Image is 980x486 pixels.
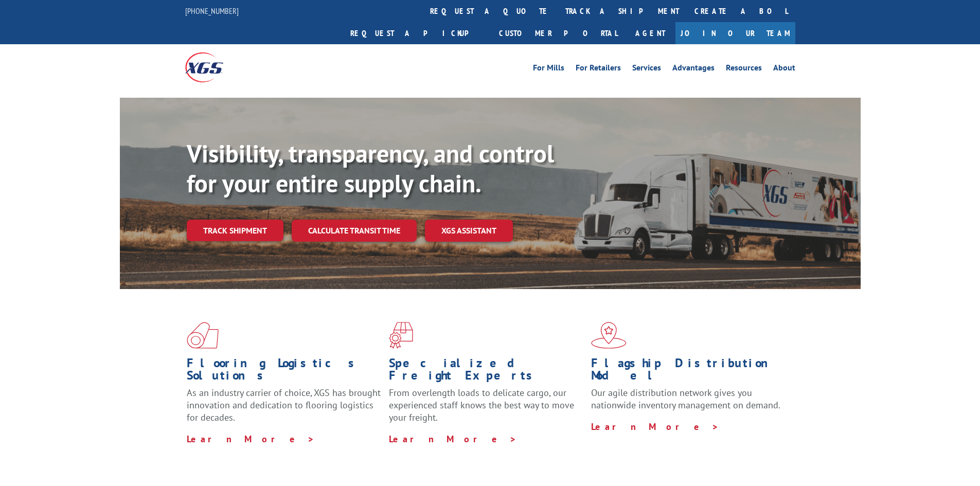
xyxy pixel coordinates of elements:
a: Request a pickup [343,22,491,44]
a: Services [632,64,661,75]
a: Learn More > [187,433,315,445]
img: xgs-icon-focused-on-flooring-red [389,322,413,349]
img: xgs-icon-flagship-distribution-model-red [591,322,627,349]
a: For Mills [533,64,564,75]
img: xgs-icon-total-supply-chain-intelligence-red [187,322,219,349]
h1: Flooring Logistics Solutions [187,357,381,387]
a: Resources [726,64,762,75]
a: About [773,64,795,75]
a: Join Our Team [675,22,795,44]
h1: Specialized Freight Experts [389,357,583,387]
a: Advantages [672,64,715,75]
span: As an industry carrier of choice, XGS has brought innovation and dedication to flooring logistics... [187,387,381,423]
a: [PHONE_NUMBER] [185,6,239,16]
span: Our agile distribution network gives you nationwide inventory management on demand. [591,387,780,411]
b: Visibility, transparency, and control for your entire supply chain. [187,137,554,199]
a: Calculate transit time [292,220,417,242]
p: From overlength loads to delicate cargo, our experienced staff knows the best way to move your fr... [389,387,583,433]
a: Learn More > [591,421,719,433]
h1: Flagship Distribution Model [591,357,786,387]
a: Customer Portal [491,22,625,44]
a: XGS ASSISTANT [425,220,513,242]
a: Track shipment [187,220,283,241]
a: For Retailers [576,64,621,75]
a: Learn More > [389,433,517,445]
a: Agent [625,22,675,44]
